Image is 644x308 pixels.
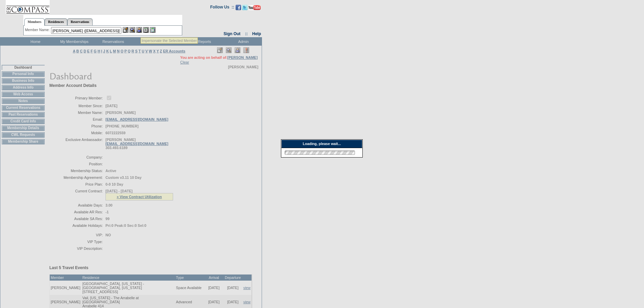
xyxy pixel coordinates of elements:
img: View [129,27,135,33]
img: Impersonate [136,27,142,33]
a: Sign Out [223,31,240,36]
img: loading.gif [283,149,357,156]
img: Follow us on Twitter [242,5,247,10]
a: Subscribe to our YouTube Channel [248,7,261,11]
a: Follow us on Twitter [242,7,247,11]
a: Residences [45,18,67,25]
img: Reservations [143,27,149,33]
div: Member Name: [25,27,51,33]
a: Help [252,31,261,36]
td: Follow Us :: [210,4,234,12]
a: Reservations [67,18,93,25]
div: Loading, please wait... [281,140,362,148]
a: Members [24,18,45,26]
img: b_edit.gif [123,27,128,33]
a: Become our fan on Facebook [236,7,241,11]
span: :: [245,31,248,36]
img: Subscribe to our YouTube Channel [248,5,261,10]
img: Become our fan on Facebook [236,5,241,10]
img: b_calculator.gif [150,27,156,33]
